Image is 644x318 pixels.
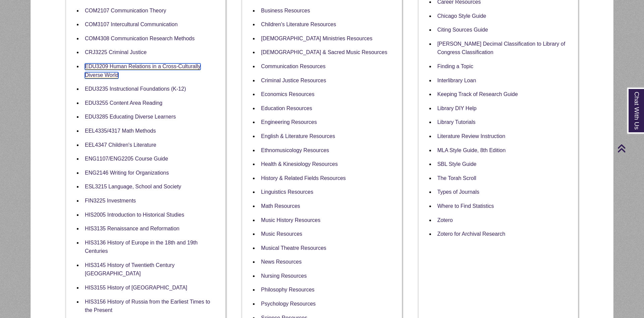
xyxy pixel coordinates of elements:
[261,287,314,292] a: Philosophy Resources
[85,21,178,27] a: COM3107 Intercultural Communication
[261,175,346,181] a: History & Related Fields Resources
[437,175,476,181] a: The Torah Scroll
[85,262,174,277] a: HIS3145 History of Twentieth Century [GEOGRAPHIC_DATA]
[437,147,506,153] a: MLA Style Guide, 8th Edition
[261,273,307,279] a: Nursing Resources
[85,8,166,13] a: COM2107 Communication Theory
[85,156,168,162] a: ENG1107/ENG2205 Course Guide
[261,147,329,153] a: Ethnomusicology Resources
[261,8,310,13] a: Business Resources
[85,299,210,313] a: HIS3156 History of Russia from the Earliest Times to the Present
[437,105,477,111] a: Library DIY Help
[261,21,336,27] a: Children's Literature Resources
[437,231,505,237] a: Zotero for Archival Research
[85,100,162,106] a: EDU3255 Content Area Reading
[437,63,473,69] a: Finding a Topic
[437,161,477,167] a: SBL Style Guide
[437,203,494,209] a: Where to Find Statistics
[85,170,169,176] a: ENG2146 Writing for Organizations
[437,27,488,33] a: Citing Sources Guide
[261,36,372,41] a: [DEMOGRAPHIC_DATA] Ministries Resources
[261,63,325,69] a: Communication Resources
[437,217,453,223] a: Zotero
[437,133,505,139] a: Literature Review Instruction
[261,133,335,139] a: English & Literature Resources
[617,144,642,153] a: Back to Top
[85,198,136,203] a: FIN3225 Investments
[261,259,302,265] a: News Resources
[85,36,195,41] a: COM4308 Communication Research Methods
[261,105,312,111] a: Education Resources
[261,189,313,195] a: Linguistics Resources
[261,245,326,251] a: Musical Theatre Resources
[261,49,387,55] a: [DEMOGRAPHIC_DATA] & Sacred Music Resources
[437,78,476,83] a: Interlibrary Loan
[85,49,147,55] a: CRJ3225 Criminal Justice
[85,226,179,231] a: HIS3135 Renaissance and Reformation
[261,203,300,209] a: Math Resources
[437,189,479,195] a: Types of Journals
[261,217,320,223] a: Music History Resources
[261,161,338,167] a: Health & Kinesiology Resources
[261,301,316,307] a: Psychology Resources
[85,86,186,92] a: EDU3235 Instructional Foundations (K-12)
[85,285,187,290] a: HIS3155 History of [GEOGRAPHIC_DATA]
[261,119,317,125] a: Engineering Resources
[85,240,198,254] a: HIS3136 History of Europe in the 18th and 19th Centuries
[85,114,176,120] a: EDU3285 Educating Diverse Learners
[437,13,486,19] a: Chicago Style Guide
[261,78,326,83] a: Criminal Justice Resources
[85,128,156,134] a: EEL4335/4317 Math Methods
[437,91,518,97] a: Keeping Track of Research Guide
[85,142,156,148] a: EEL4347 Children's Literature
[85,184,181,189] a: ESL3215 Language, School and Society
[261,231,302,237] a: Music Resources
[437,41,565,55] a: [PERSON_NAME] Decimal Classification to Library of Congress Classification
[261,91,314,97] a: Economics Resources
[85,212,184,218] a: HIS2005 Introduction to Historical Studies
[437,119,476,125] a: Library Tutorials
[85,63,201,79] a: EDU3209 Human Relations in a Cross-Culturally Diverse World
